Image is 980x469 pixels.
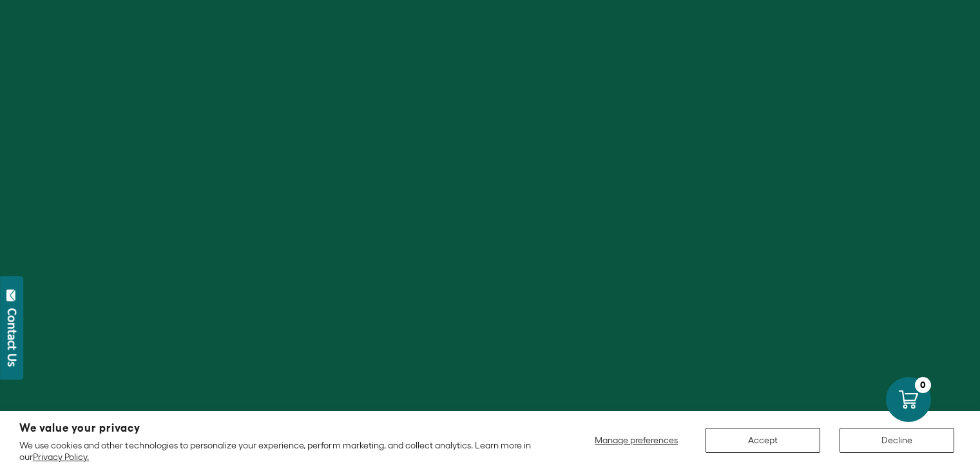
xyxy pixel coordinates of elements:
button: Manage preferences [587,428,686,453]
button: Decline [840,428,954,453]
h2: We value your privacy [19,423,540,434]
button: Accept [706,428,820,453]
div: 0 [915,377,931,393]
a: Privacy Policy. [33,452,89,462]
span: Manage preferences [595,435,678,445]
p: We use cookies and other technologies to personalize your experience, perform marketing, and coll... [19,439,540,463]
div: Contact Us [6,308,19,367]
